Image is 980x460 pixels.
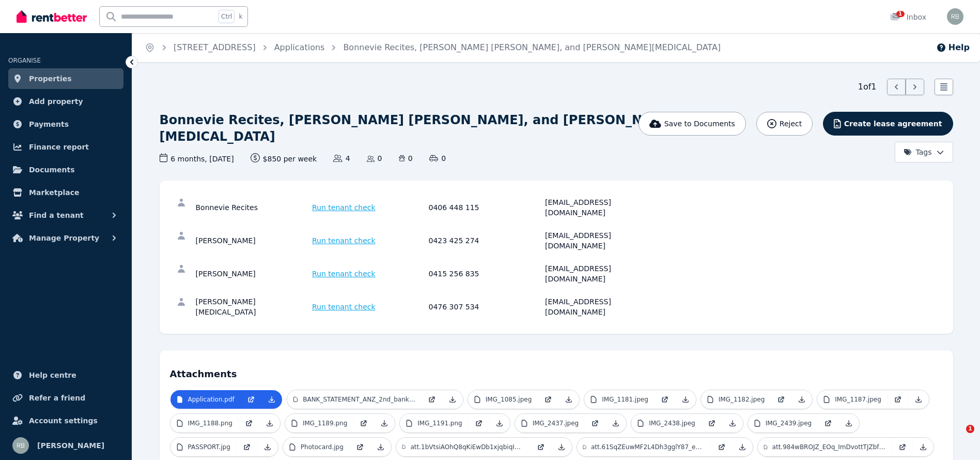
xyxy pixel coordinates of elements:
[343,42,721,52] a: Bonnevie Recites, [PERSON_NAME] [PERSON_NAME], and [PERSON_NAME][MEDICAL_DATA]
[399,153,413,164] span: 0
[239,414,259,433] a: Open in new Tab
[701,390,771,409] a: IMG_1182.jpeg
[312,202,376,213] span: Run tenant check
[772,443,886,451] p: att.984wBROJZ_EOq_ImDvottTJZbfzqwnb6fnc8qixUAFE.jpeg
[257,438,278,456] a: Download Attachment
[188,443,230,451] p: PASSPORT.jpg
[29,232,99,244] span: Manage Property
[237,438,257,456] a: Open in new Tab
[174,42,256,52] a: [STREET_ADDRESS]
[758,438,892,456] a: att.984wBROJZ_EOq_ImDvottTJZbfzqwnb6fnc8qixUAFE.jpeg
[904,147,932,157] span: Tags
[8,57,41,64] span: ORGANISE
[591,443,705,451] p: att.61SqZEuwMF2L4Dh3gglY87_eYxo1g95xmWyosBW7kCs.jpeg
[908,390,929,409] a: Download Attachment
[936,41,970,54] button: Help
[711,438,732,456] a: Open in new Tab
[132,33,733,62] nav: Breadcrumb
[605,414,626,433] a: Download Attachment
[719,395,765,404] p: IMG_1182.jpeg
[722,414,743,433] a: Download Attachment
[312,235,376,246] span: Run tenant check
[188,395,235,404] p: Application.pdf
[913,438,934,456] a: Download Attachment
[756,112,813,136] button: Reject
[468,390,538,409] a: IMG_1085.jpeg
[896,11,905,17] span: 1
[417,419,462,427] p: IMG_1191.png
[545,197,659,218] div: [EMAIL_ADDRESS][DOMAIN_NAME]
[374,414,395,433] a: Download Attachment
[37,439,104,452] span: [PERSON_NAME]
[219,10,235,23] span: Ctrl
[400,414,468,433] a: IMG_1191.png
[312,302,376,312] span: Run tenant check
[838,414,859,433] a: Download Attachment
[303,395,415,404] p: BANK_STATEMENT_ANZ_2nd_bank_account.jpg
[429,263,542,284] div: 0415 256 835
[818,414,838,433] a: Open in new Tab
[287,390,422,409] a: BANK_STATEMENT_ANZ_2nd_bank_account.jpg
[823,112,953,136] button: Create lease agreement
[8,182,123,203] a: Marketplace
[966,425,974,433] span: 1
[515,414,585,433] a: IMG_2437.jpeg
[367,153,382,164] span: 0
[29,95,83,108] span: Add property
[8,137,123,157] a: Finance report
[531,438,551,456] a: Open in new Tab
[29,141,89,153] span: Finance report
[261,390,282,409] a: Download Attachment
[442,390,463,409] a: Download Attachment
[8,114,123,135] a: Payments
[545,263,659,284] div: [EMAIL_ADDRESS][DOMAIN_NAME]
[8,159,123,180] a: Documents
[766,419,812,427] p: IMG_2439.jpeg
[858,81,877,93] span: 1 of 1
[791,390,812,409] a: Download Attachment
[732,438,753,456] a: Download Attachment
[429,153,446,164] span: 0
[350,438,370,456] a: Open in new Tab
[577,438,711,456] a: att.61SqZEuwMF2L4Dh3gglY87_eYxo1g95xmWyosBW7kCs.jpeg
[429,296,542,317] div: 0476 307 534
[892,438,913,456] a: Open in new Tab
[649,419,695,427] p: IMG_2438.jpeg
[160,112,686,145] h1: Bonnevie Recites, [PERSON_NAME] [PERSON_NAME], and [PERSON_NAME][MEDICAL_DATA]
[12,437,29,454] img: Raj Bala
[170,438,237,456] a: PASSPORT.jpg
[538,390,558,409] a: Open in new Tab
[533,419,579,427] p: IMG_2437.jpeg
[8,205,123,226] button: Find a tenant
[370,438,391,456] a: Download Attachment
[702,414,722,433] a: Open in new Tab
[8,91,123,112] a: Add property
[259,414,280,433] a: Download Attachment
[29,392,85,404] span: Refer a friend
[196,263,309,284] div: [PERSON_NAME]
[301,443,344,451] p: Photocard.jpg
[29,369,76,381] span: Help centre
[353,414,374,433] a: Open in new Tab
[835,395,881,404] p: IMG_1187.jpeg
[396,438,531,456] a: att.1bVtsiAOhQ8qKiEwDb1xjqbiqIB6pl9Z6Qok2Bz_wWU.jpeg
[780,118,802,129] span: Reject
[602,395,648,404] p: IMG_1181.jpeg
[551,438,572,456] a: Download Attachment
[771,390,791,409] a: Open in new Tab
[29,186,79,199] span: Marketplace
[8,365,123,385] a: Help centre
[639,112,746,136] button: Save to Documents
[429,230,542,251] div: 0423 425 274
[303,419,347,427] p: IMG_1189.png
[285,414,353,433] a: IMG_1189.png
[8,388,123,408] a: Refer a friend
[196,197,309,218] div: Bonnevie Recites
[312,269,376,279] span: Run tenant check
[188,419,232,427] p: IMG_1188.png
[29,209,84,221] span: Find a tenant
[170,390,241,409] a: Application.pdf
[429,197,542,218] div: 0406 448 115
[888,390,908,409] a: Open in new Tab
[545,296,659,317] div: [EMAIL_ADDRESS][DOMAIN_NAME]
